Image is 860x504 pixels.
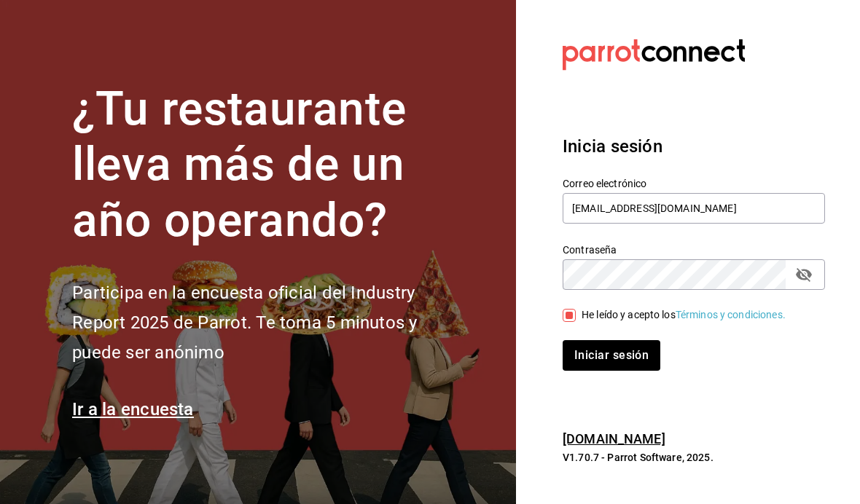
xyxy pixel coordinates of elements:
button: passwordField [791,262,816,287]
h3: Inicia sesión [563,133,825,160]
a: Ir a la encuesta [72,399,194,420]
a: [DOMAIN_NAME] [563,431,665,446]
label: Contraseña [563,244,825,254]
a: Términos y condiciones. [676,309,786,320]
input: Ingresa tu correo electrónico [563,193,825,224]
button: Iniciar sesión [563,340,660,371]
p: V1.70.7 - Parrot Software, 2025. [563,450,825,465]
div: He leído y acepto los [582,307,786,323]
label: Correo electrónico [563,178,825,188]
h2: Participa en la encuesta oficial del Industry Report 2025 de Parrot. Te toma 5 minutos y puede se... [72,278,466,367]
h1: ¿Tu restaurante lleva más de un año operando? [72,82,466,249]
